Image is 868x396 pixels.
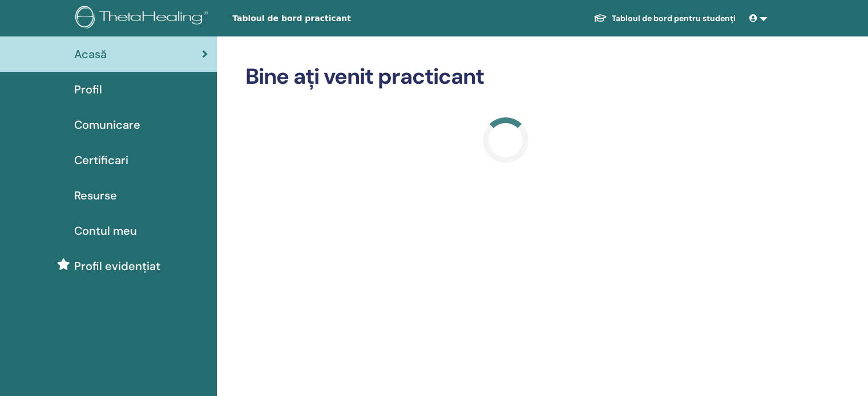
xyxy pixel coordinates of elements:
img: graduation-cap-white.svg [594,13,607,23]
span: Tabloul de bord practicant [232,13,403,25]
h2: Bine ați venit practicant [245,64,765,90]
span: Comunicare [74,116,140,133]
span: Contul meu [74,222,137,239]
span: Certificari [74,152,128,169]
span: Acasă [74,46,107,63]
a: Tabloul de bord pentru studenți [584,8,745,29]
span: Profil evidențiat [74,258,160,275]
span: Profil [74,81,102,98]
img: logo.png [75,6,212,31]
span: Resurse [74,187,117,204]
